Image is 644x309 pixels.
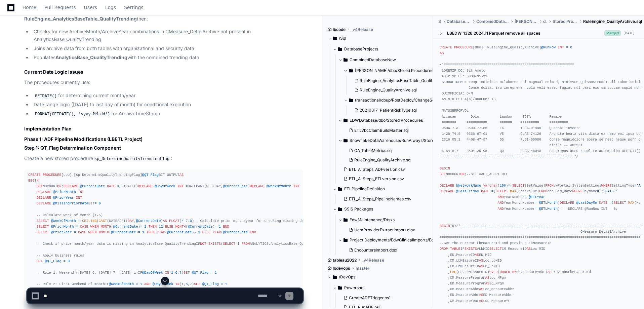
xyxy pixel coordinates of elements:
[350,217,395,223] span: EdwMaintenance/Dtsxs
[628,201,634,205] span: MAX
[34,93,58,99] code: GETDATE()
[338,205,342,213] svg: Directory
[440,189,454,193] span: DECLARE
[208,242,221,246] span: EXISTS
[344,137,348,145] svg: Directory
[34,111,111,117] code: FORMAT(GETDATE(), 'yyyy-MM-dd')
[447,19,471,24] span: DatabaseProjects
[355,98,443,103] span: transactional/dbup/PostDeploy/ChangeScripts
[105,5,116,9] span: Logs
[341,165,435,174] button: ETL_AllSteps_ADFversion.csv
[350,237,439,243] span: Project Deployments/EdwClinicalImports/EdwClinicalImports
[510,189,516,193] span: MAX
[341,174,435,184] button: ETL_AllSteps_ETLversion.csv
[354,148,393,153] span: QA_TableMetrics.sql
[634,184,636,188] span: =
[37,225,49,229] span: SELECT
[200,242,206,246] span: NOT
[237,242,239,246] span: 1
[80,225,88,229] span: CASE
[527,247,531,251] span: AS
[346,225,435,235] button: UamProviderExtractImport.dtsx
[37,201,51,205] span: DECLARE
[111,230,136,234] span: @CurrentDate
[338,115,439,126] button: EDWDatabase/dbo/Stored Procedures
[467,172,508,176] span: --SET XACT_ABORT OFF
[24,125,303,132] h2: Implementation Plan
[341,194,429,204] button: ETL_AllSteps_PipelineNames.csv
[142,271,163,275] span: @DayOfWeek
[489,270,498,274] span: OVER
[572,189,582,193] span: WHERE
[333,184,433,194] button: ETLPipelineDefinition
[128,219,134,223] span: DAY
[142,173,159,177] span: @QT_Flag
[454,45,473,49] span: PROCEDURE
[541,45,556,49] span: @RunNow
[440,241,552,245] span: --Get the current LbMeasureId and previous LbMeasureId
[157,230,165,234] span: YEAR
[333,266,350,271] span: lbdevops
[604,30,621,36] span: Merged
[352,85,445,95] button: RuleEngine_QualityArchive.sql
[88,230,97,234] span: WHEN
[28,173,41,177] span: CREATE
[165,271,169,275] span: IN
[24,69,303,75] h3: Current Date Logic Issues
[32,54,303,62] li: Populates with the combined trending data
[37,184,43,188] span: SET
[32,92,303,100] li: for determining current month/year
[500,184,506,188] span: 100
[124,5,143,9] span: Settings
[159,225,163,229] span: 12
[515,19,538,24] span: [PERSON_NAME]
[450,247,460,251] span: TABLE
[186,219,192,223] span: 7.0
[74,230,76,234] span: =
[24,145,303,151] h4: Step 1: QT_Flag Determination Component
[599,201,607,205] span: DATE
[45,259,61,263] span: @QT_Flag
[560,207,618,211] span: ----DECLARE @RunNow INT = 0;
[597,189,599,193] span: =
[179,173,184,177] span: AS
[346,146,435,155] button: QA_TableMetrics.sql
[344,65,444,76] button: [PERSON_NAME]/dbo/Stored Procedures
[440,247,448,251] span: DROP
[525,195,527,199] span: =
[76,196,82,200] span: INT
[171,271,173,275] span: 1
[242,242,250,246] span: FROM
[339,274,355,280] span: /DevOps
[354,227,415,233] span: UamProviderExtractImport.dtsx
[223,184,248,188] span: @CurrentDate
[167,230,192,234] span: @CurrentDate
[344,56,348,64] svg: Directory
[44,5,76,9] span: Pull Requests
[113,225,138,229] span: @CurrentDate
[163,219,167,223] span: AS
[192,271,208,275] span: @QT_Flag
[155,184,175,188] span: @DayOfWeek
[583,19,642,24] span: RuleEngine_QualityArchive.sql
[32,110,303,118] li: for ArchiveTimeStamp
[344,116,348,124] svg: Directory
[539,207,558,211] span: @ETLMonth
[223,242,235,246] span: SELECT
[51,219,76,223] span: @WeekOfMonth
[24,79,303,86] p: The procedures currently use:
[175,271,177,275] span: 6
[333,273,337,281] svg: Directory
[346,245,435,255] button: EncountersImport.dtsx
[78,190,84,194] span: INT
[508,184,510,188] span: =
[333,258,357,263] span: tableau2022
[360,108,417,113] span: 20210317-PatientRiskType.sql
[339,36,346,41] span: /Sql
[440,184,454,188] span: DECLARE
[37,196,51,200] span: DECLARE
[354,128,409,133] span: ETLVbcClaimBuildMaster.sql
[491,189,493,193] span: =
[333,27,346,32] span: lbcode
[198,230,200,234] span: 1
